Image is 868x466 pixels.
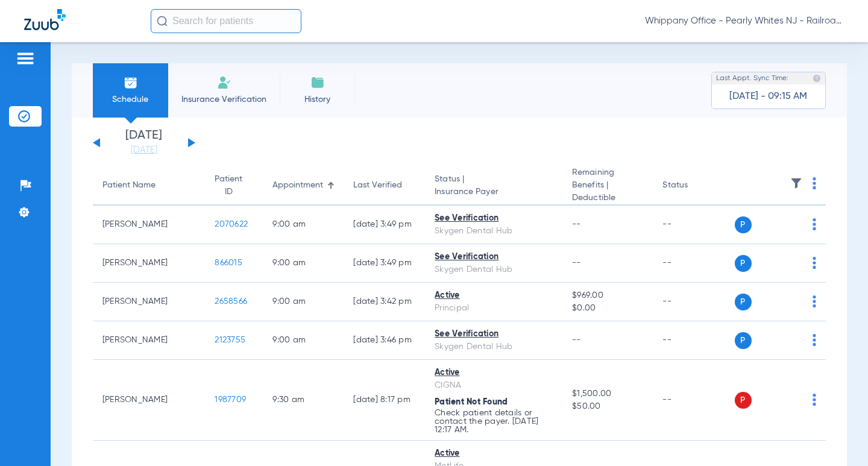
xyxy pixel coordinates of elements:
[215,173,254,198] div: Patient ID
[735,216,752,233] span: P
[102,93,159,105] span: Schedule
[653,206,735,244] td: --
[572,336,581,344] span: --
[273,179,324,192] div: Appointment
[730,90,808,102] span: [DATE] - 09:15 AM
[572,400,643,413] span: $50.00
[24,9,66,30] img: Zuub Logo
[93,283,206,321] td: [PERSON_NAME]
[273,179,335,192] div: Appointment
[215,336,246,344] span: 2123755
[344,206,426,244] td: [DATE] 3:49 PM
[435,328,553,341] div: See Verification
[435,409,553,434] p: Check patient details or contact the payer. [DATE] 12:17 AM.
[215,297,248,306] span: 2658566
[108,144,180,156] a: [DATE]
[93,360,206,441] td: [PERSON_NAME]
[653,244,735,283] td: --
[790,177,802,189] img: filter.svg
[102,179,196,192] div: Patient Name
[344,244,426,283] td: [DATE] 3:49 PM
[108,130,180,156] li: [DATE]
[808,408,868,466] iframe: Chat Widget
[263,206,344,244] td: 9:00 AM
[102,179,156,192] div: Patient Name
[344,321,426,360] td: [DATE] 3:46 PM
[653,166,735,206] th: Status
[813,334,816,346] img: group-dot-blue.svg
[813,177,816,189] img: group-dot-blue.svg
[735,294,752,310] span: P
[435,447,553,460] div: Active
[215,173,243,198] div: Patient ID
[435,212,553,225] div: See Verification
[735,332,752,349] span: P
[217,75,231,90] img: Manual Insurance Verification
[435,398,508,406] span: Patient Not Found
[215,259,243,267] span: 866015
[435,302,553,315] div: Principal
[735,392,752,409] span: P
[425,166,562,206] th: Status |
[263,360,344,441] td: 9:30 AM
[215,220,248,228] span: 2070622
[813,394,816,406] img: group-dot-blue.svg
[572,388,643,400] span: $1,500.00
[263,283,344,321] td: 9:00 AM
[572,289,643,302] span: $969.00
[151,9,301,33] input: Search for patients
[813,295,816,307] img: group-dot-blue.svg
[157,16,168,27] img: Search Icon
[435,251,553,263] div: See Verification
[435,186,553,198] span: Insurance Payer
[435,263,553,276] div: Skygen Dental Hub
[813,257,816,269] img: group-dot-blue.svg
[344,283,426,321] td: [DATE] 3:42 PM
[813,218,816,230] img: group-dot-blue.svg
[572,220,581,228] span: --
[645,15,844,27] span: Whippany Office - Pearly Whites NJ - Railroad Plaza Dental Associates Spec LLC - [GEOGRAPHIC_DATA...
[735,255,752,272] span: P
[562,166,653,206] th: Remaining Benefits |
[572,259,581,267] span: --
[215,395,247,404] span: 1987709
[93,206,206,244] td: [PERSON_NAME]
[572,192,643,204] span: Deductible
[16,51,35,66] img: hamburger-icon
[435,225,553,238] div: Skygen Dental Hub
[93,244,206,283] td: [PERSON_NAME]
[177,93,271,105] span: Insurance Verification
[124,75,138,90] img: Schedule
[813,74,821,83] img: last sync help info
[263,321,344,360] td: 9:00 AM
[435,379,553,392] div: CIGNA
[435,367,553,379] div: Active
[435,341,553,353] div: Skygen Dental Hub
[310,75,325,90] img: History
[653,321,735,360] td: --
[435,289,553,302] div: Active
[344,360,426,441] td: [DATE] 8:17 PM
[93,321,206,360] td: [PERSON_NAME]
[572,302,643,315] span: $0.00
[354,179,416,192] div: Last Verified
[263,244,344,283] td: 9:00 AM
[289,93,346,105] span: History
[653,283,735,321] td: --
[354,179,403,192] div: Last Verified
[716,72,788,84] span: Last Appt. Sync Time:
[653,360,735,441] td: --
